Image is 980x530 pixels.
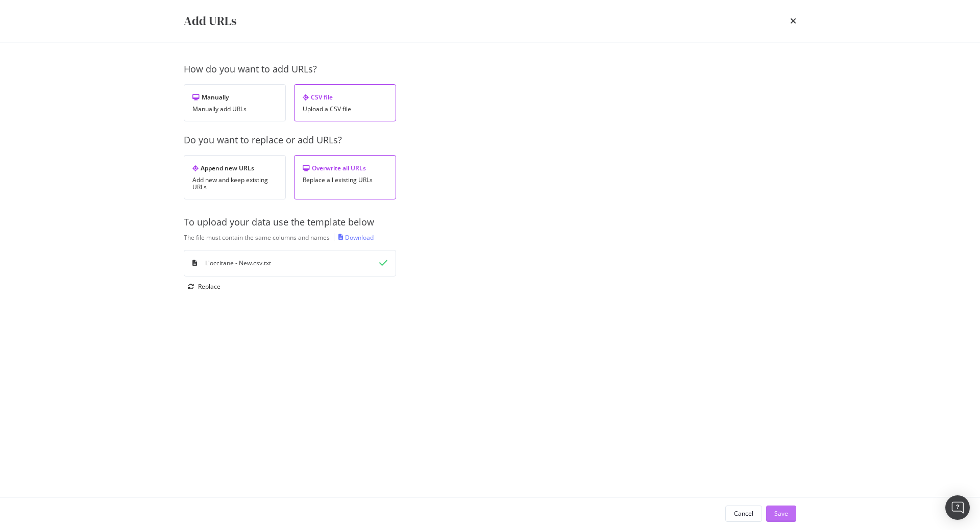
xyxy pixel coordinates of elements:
[198,282,220,291] div: Replace
[303,93,387,102] div: CSV file
[945,495,970,520] div: Open Intercom Messenger
[303,164,387,172] div: Overwrite all URLs
[192,164,277,172] div: Append new URLs
[303,176,387,184] div: Replace all existing URLs
[192,176,277,191] div: Add new and keep existing URLs
[774,509,788,518] div: Save
[192,106,277,113] div: Manually add URLs
[725,506,762,522] button: Cancel
[192,93,277,102] div: Manually
[338,233,374,242] a: Download
[184,12,236,30] div: Add URLs
[184,233,330,242] div: The file must contain the same columns and names
[790,12,796,30] div: times
[345,233,374,242] div: Download
[734,509,753,518] div: Cancel
[303,106,387,113] div: Upload a CSV file
[184,134,796,147] div: Do you want to replace or add URLs?
[184,279,220,295] button: Replace
[205,259,271,268] div: L'occitane - New.csv.txt
[184,216,796,229] div: To upload your data use the template below
[184,63,796,76] div: How do you want to add URLs?
[766,506,796,522] button: Save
